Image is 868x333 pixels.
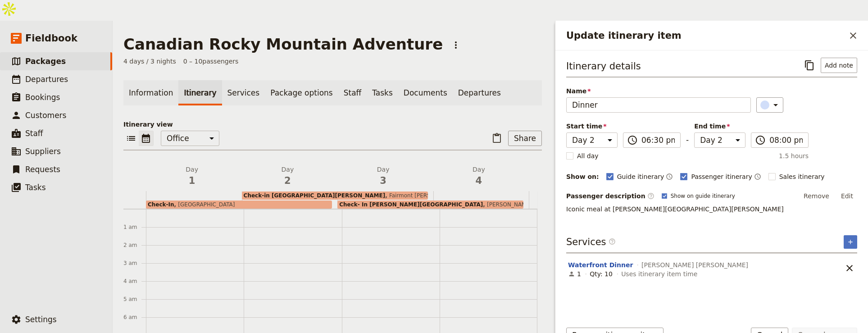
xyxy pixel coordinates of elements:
[691,172,752,181] span: Passenger itinerary
[337,165,433,191] button: Day3
[609,238,616,245] span: ​
[25,147,61,156] span: Suppliers
[150,165,234,187] h2: Day
[686,134,689,148] span: -
[341,165,426,187] h2: Day
[621,269,697,278] span: Uses itinerary item time
[146,191,529,209] div: Check-In[GEOGRAPHIC_DATA]Check- In [PERSON_NAME][GEOGRAPHIC_DATA][PERSON_NAME] LodgeCheck-in [GEO...
[448,37,464,53] button: Actions
[25,165,60,174] span: Requests
[123,131,139,146] button: List view
[25,32,77,45] span: Fieldbook
[821,58,857,73] button: Add note
[800,189,833,203] button: Remove
[647,192,654,200] span: ​
[150,174,234,187] span: 1
[222,80,265,105] a: Services
[641,135,675,146] input: ​
[566,132,618,148] select: Start time
[433,165,528,191] button: Day4
[245,174,330,187] span: 2
[25,129,43,138] span: Staff
[802,58,817,73] button: Copy itinerary item
[566,87,751,96] span: Name
[568,260,633,269] button: Edit this service option
[123,296,146,303] div: 5 am
[508,131,542,146] button: Share
[837,189,857,203] button: Edit
[566,122,618,131] span: Start time
[566,59,641,73] h3: Itinerary details
[754,171,761,182] button: Time shown on passenger itinerary
[245,165,330,187] h2: Day
[146,201,332,209] div: Check-In[GEOGRAPHIC_DATA]
[489,131,504,146] button: Paste itinerary item
[436,174,521,187] span: 4
[341,174,426,187] span: 3
[666,171,673,182] button: Time shown on guide itinerary
[844,235,857,249] button: Add service inclusion
[265,80,338,105] a: Package options
[148,201,174,208] span: Check-In
[769,135,803,146] input: ​
[139,131,154,146] button: Calendar view
[123,80,178,105] a: Information
[337,201,523,209] div: Check- In [PERSON_NAME][GEOGRAPHIC_DATA][PERSON_NAME] Lodge
[25,93,60,102] span: Bookings
[25,57,66,66] span: Packages
[25,75,68,84] span: Departures
[577,151,599,160] span: All day
[566,29,845,42] h2: Update itinerary item
[436,165,521,187] h2: Day
[694,122,745,131] span: End time
[566,192,654,201] label: Passenger description
[483,201,550,208] span: [PERSON_NAME] Lodge
[367,80,398,105] a: Tasks
[641,260,748,269] span: [PERSON_NAME] [PERSON_NAME]
[756,97,783,113] button: ​
[779,172,825,181] span: Sales itinerary
[694,132,745,148] select: End time
[779,151,809,160] span: 1.5 hours
[174,201,235,208] span: [GEOGRAPHIC_DATA]
[123,35,443,53] h1: Canadian Rocky Mountain Adventure
[25,183,46,192] span: Tasks
[398,80,453,105] a: Documents
[146,165,241,191] button: Day1
[183,57,239,66] span: 0 – 10 passengers
[671,192,735,200] span: Show on guide itinerary
[123,242,146,249] div: 2 am
[242,192,428,200] div: Check-in [GEOGRAPHIC_DATA][PERSON_NAME]Fairmont [PERSON_NAME]
[566,172,599,181] div: Show on:
[123,260,146,267] div: 3 am
[566,235,616,249] h3: Services
[339,201,483,208] span: Check- In [PERSON_NAME][GEOGRAPHIC_DATA]
[241,165,337,191] button: Day2
[385,192,459,199] span: Fairmont [PERSON_NAME]
[123,120,542,129] p: Itinerary view
[761,100,781,110] div: ​
[453,80,506,105] a: Departures
[123,57,176,66] span: 4 days / 3 nights
[123,278,146,285] div: 4 am
[123,224,146,231] div: 1 am
[609,238,616,249] span: ​
[627,135,638,146] span: ​
[568,269,581,278] div: 1
[590,269,613,278] div: Qty: 10
[244,192,386,199] span: Check-in [GEOGRAPHIC_DATA][PERSON_NAME]
[25,315,57,324] span: Settings
[178,80,222,105] a: Itinerary
[845,28,861,43] button: Close drawer
[755,135,766,146] span: ​
[25,111,66,120] span: Customers
[566,97,751,113] input: Name
[617,172,664,181] span: Guide itinerary
[566,205,857,214] p: Iconic meal at [PERSON_NAME][GEOGRAPHIC_DATA][PERSON_NAME]
[123,314,146,321] div: 6 am
[338,80,367,105] a: Staff
[842,260,857,276] button: Remove service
